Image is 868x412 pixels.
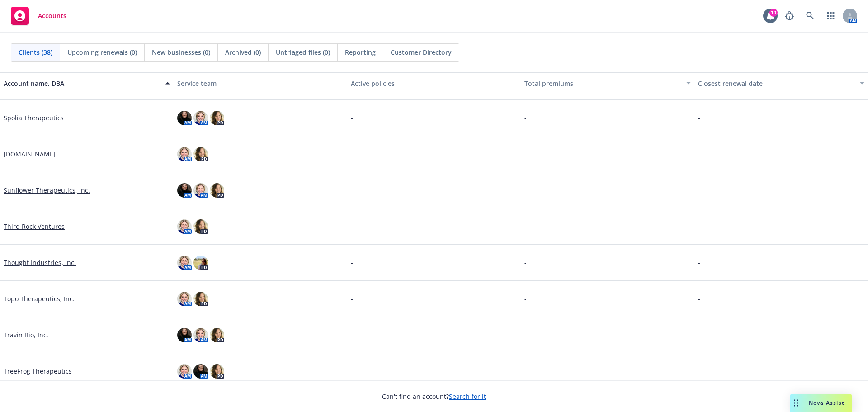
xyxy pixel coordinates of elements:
button: Closest renewal date [694,72,868,94]
span: - [698,294,700,303]
a: Spolia Therapeutics [4,113,64,123]
span: - [351,113,353,123]
a: Report a Bug [780,7,798,25]
a: Search for it [449,392,486,401]
div: Active policies [351,79,517,88]
a: Thought Industries, Inc. [4,258,76,267]
img: photo [177,364,192,379]
a: Search [801,7,819,25]
a: TreeFrog Therapeutics [4,366,72,376]
span: Reporting [345,47,376,57]
div: 10 [769,9,778,17]
img: photo [210,111,224,125]
span: Untriaged files (0) [276,47,330,57]
img: photo [193,147,208,161]
img: photo [193,183,208,198]
span: - [698,113,700,123]
span: - [698,366,700,376]
span: Can't find an account? [382,392,486,401]
span: Clients (38) [19,47,52,57]
span: - [524,113,527,123]
button: Service team [174,72,347,94]
a: Accounts [7,3,70,28]
button: Active policies [347,72,521,94]
span: - [698,258,700,267]
a: Topo Therapeutics, Inc. [4,294,75,303]
div: Closest renewal date [698,79,854,88]
span: Customer Directory [391,47,452,57]
img: photo [177,111,192,125]
span: - [351,258,353,267]
img: photo [193,292,208,306]
a: [DOMAIN_NAME] [4,149,56,159]
a: Switch app [822,7,840,25]
img: photo [193,328,208,342]
span: - [351,294,353,303]
img: photo [210,183,224,198]
span: - [524,185,527,195]
div: Total premiums [524,79,681,88]
span: - [524,330,527,340]
img: photo [210,328,224,342]
img: photo [177,328,192,342]
button: Total premiums [521,72,694,94]
button: Nova Assist [790,394,852,412]
span: - [524,258,527,267]
img: photo [177,292,192,306]
span: - [698,222,700,231]
span: - [351,366,353,376]
span: - [524,222,527,231]
a: Travin Bio, Inc. [4,330,48,340]
span: - [524,149,527,159]
span: - [698,149,700,159]
span: Archived (0) [225,47,261,57]
img: photo [177,256,192,270]
span: New businesses (0) [152,47,210,57]
img: photo [177,183,192,198]
span: - [698,330,700,340]
div: Drag to move [790,394,802,412]
div: Account name, DBA [4,79,160,88]
img: photo [210,364,224,379]
a: Sunflower Therapeutics, Inc. [4,185,90,195]
img: photo [193,219,208,234]
img: photo [177,219,192,234]
span: - [524,366,527,376]
span: - [698,185,700,195]
a: Third Rock Ventures [4,222,65,231]
span: - [524,294,527,303]
span: Accounts [38,12,66,19]
span: - [351,330,353,340]
span: - [351,222,353,231]
img: photo [177,147,192,161]
span: - [351,149,353,159]
div: Service team [177,79,344,88]
span: - [351,185,353,195]
span: Nova Assist [809,399,844,407]
img: photo [193,111,208,125]
span: Upcoming renewals (0) [67,47,137,57]
img: photo [193,364,208,379]
img: photo [193,256,208,270]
